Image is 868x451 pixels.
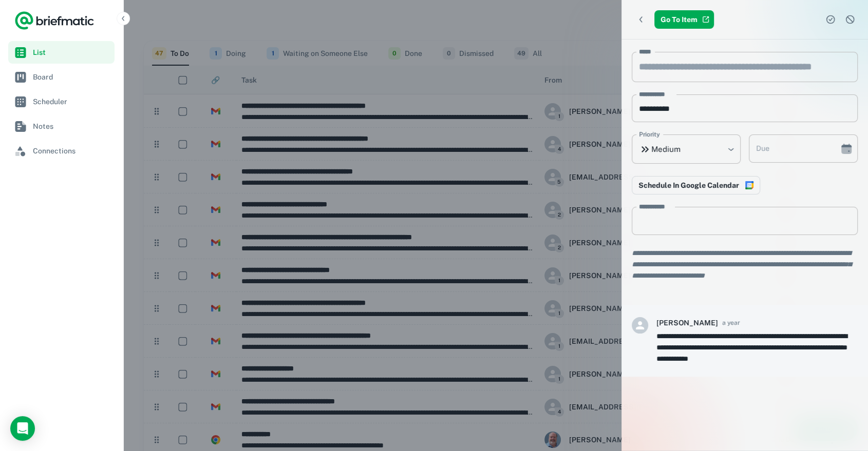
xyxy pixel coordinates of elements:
[656,317,718,328] h6: [PERSON_NAME]
[639,130,660,139] label: Priority
[842,12,858,27] button: Dismiss task
[836,139,857,159] button: Choose date
[33,96,110,107] span: Scheduler
[14,10,95,31] a: Logo
[823,12,838,27] button: Complete task
[8,66,115,88] a: Board
[621,40,868,450] div: scrollable content
[632,134,741,164] div: Medium
[33,121,110,132] span: Notes
[8,140,115,162] a: Connections
[632,176,760,194] button: Connect to Google Calendar to reserve time in your schedule to complete this work
[632,10,650,29] button: Back
[33,71,110,83] span: Board
[722,318,740,327] span: a year
[10,416,35,441] div: Load Chat
[8,90,115,113] a: Scheduler
[33,47,110,58] span: List
[8,115,115,138] a: Notes
[654,10,714,29] a: Go To Item
[8,41,115,64] a: List
[33,145,110,156] span: Connections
